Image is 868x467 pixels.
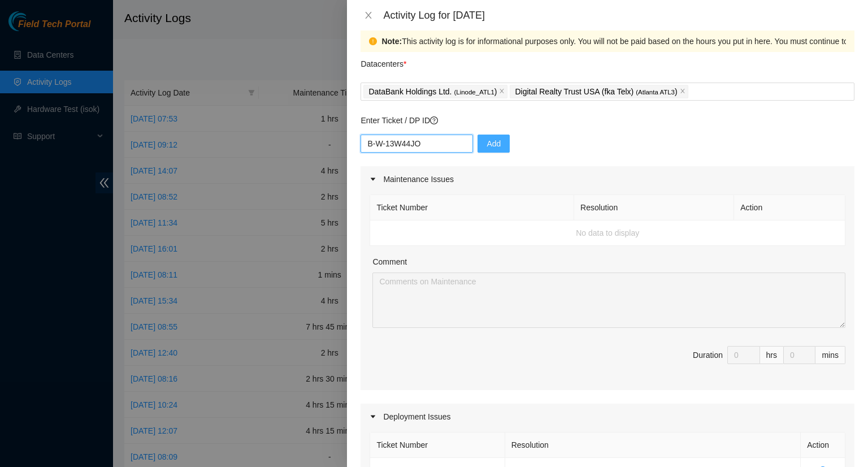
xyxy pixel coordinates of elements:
div: Deployment Issues [361,404,854,430]
p: DataBank Holdings Ltd. ) [368,85,497,98]
span: ( Atlanta ATL3 [636,89,675,96]
div: Duration [693,349,723,361]
span: close [499,88,505,95]
p: Digital Realty Trust USA (fka Telx) ) [515,85,677,98]
span: ( Linode_ATL1 [454,89,494,96]
span: caret-right [370,176,376,183]
textarea: Comment [372,273,845,328]
th: Resolution [574,195,734,220]
div: Maintenance Issues [361,166,854,192]
span: close [680,88,685,95]
button: Close [361,10,376,21]
span: Add [487,137,501,150]
button: Add [478,135,510,153]
div: Activity Log for [DATE] [383,9,854,21]
p: Datacenters [361,52,406,70]
div: mins [815,346,845,364]
th: Action [734,195,845,220]
span: question-circle [430,116,438,124]
p: Enter Ticket / DP ID [361,114,854,127]
label: Comment [372,256,407,268]
span: caret-right [370,413,376,420]
th: Action [801,433,845,458]
th: Resolution [505,433,801,458]
div: hrs [760,346,784,364]
span: exclamation-circle [369,37,377,45]
td: No data to display [370,220,845,246]
th: Ticket Number [370,433,505,458]
strong: Note: [381,35,402,47]
span: close [364,11,373,20]
th: Ticket Number [370,195,574,220]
